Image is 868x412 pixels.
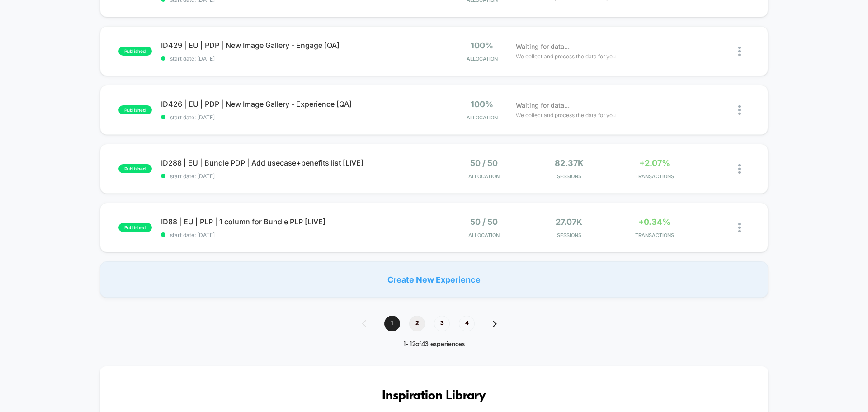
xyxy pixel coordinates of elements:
span: Waiting for data... [516,42,570,52]
span: 27.07k [556,217,582,227]
span: Sessions [529,232,610,238]
img: close [738,105,741,115]
span: start date: [DATE] [161,55,434,62]
span: 50 / 50 [470,217,498,227]
span: Sessions [529,173,610,180]
span: +0.34% [638,217,670,227]
span: We collect and process the data for you [516,52,616,61]
img: pagination forward [493,321,497,327]
span: 82.37k [555,158,584,168]
span: start date: [DATE] [161,232,434,238]
span: ID88 | EU | PLP | 1 column for Bundle PLP [LIVE] [161,217,434,226]
span: 100% [471,41,493,50]
span: Waiting for data... [516,100,570,110]
img: close [738,47,741,56]
img: close [738,164,741,174]
div: Create New Experience [100,261,768,298]
img: close [738,223,741,232]
span: ID288 | EU | Bundle PDP | Add usecase+benefits list [LIVE] [161,158,434,167]
span: 2 [409,316,425,331]
span: published [118,223,152,232]
span: start date: [DATE] [161,114,434,121]
div: 1 - 12 of 43 experiences [353,341,515,348]
span: published [118,164,152,173]
span: published [118,105,152,114]
span: 100% [471,99,493,109]
span: start date: [DATE] [161,173,434,180]
span: 3 [434,316,450,331]
span: 1 [384,316,400,331]
span: TRANSACTIONS [614,173,695,180]
h3: Inspiration Library [127,389,741,403]
span: We collect and process the data for you [516,111,616,119]
span: Allocation [468,232,500,238]
span: ID426 | EU | PDP | New Image Gallery - Experience [QA] [161,99,434,109]
span: Allocation [467,56,498,62]
span: 4 [459,316,475,331]
span: Allocation [467,114,498,121]
span: 50 / 50 [470,158,498,168]
span: Allocation [468,173,500,180]
span: published [118,47,152,56]
span: ID429 | EU | PDP | New Image Gallery - Engage [QA] [161,41,434,50]
span: TRANSACTIONS [614,232,695,238]
span: +2.07% [639,158,670,168]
